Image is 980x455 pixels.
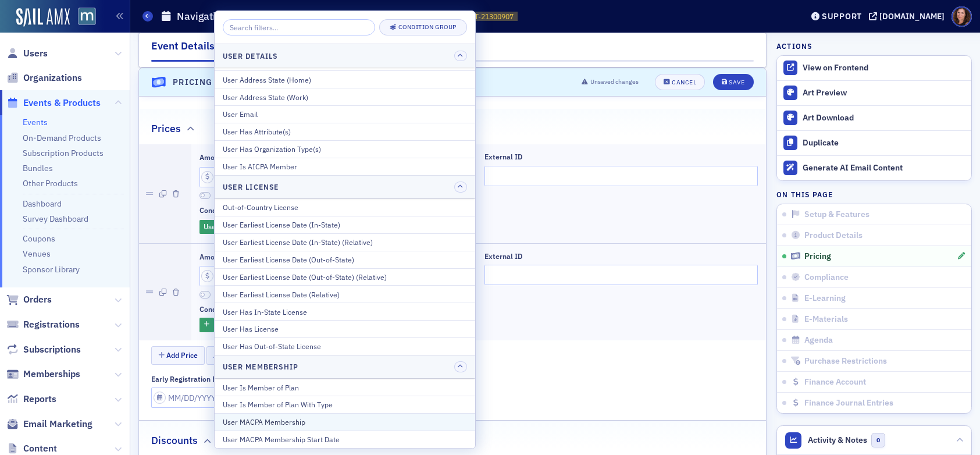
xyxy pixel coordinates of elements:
div: User Has Attribute(s) [223,126,467,137]
button: User Email [215,105,475,123]
h4: User Details [223,51,278,61]
span: Agenda [804,335,833,346]
a: On-Demand Products [23,133,101,143]
span: Disabled [199,192,211,200]
span: Content [23,442,57,455]
a: View Homepage [70,8,96,27]
button: User MACPA Membership Start Date [215,431,475,448]
a: Dashboard [23,198,62,209]
span: Orders [23,293,52,306]
h2: Discounts [151,433,198,448]
a: Events & Products [6,97,101,109]
div: User Has Out-of-State License [223,341,467,351]
a: Bundles [23,163,53,173]
a: Art Preview [777,81,971,105]
div: User Is Member of Plan With Type [223,399,467,410]
button: User Is Member of Plan [215,379,475,396]
div: Art Preview [803,88,965,98]
button: User Is Member of Plan With Type [215,396,475,413]
button: User Has Attribute(s) [215,123,475,140]
div: User Earliest License Date (In-State) [223,219,467,230]
a: Sponsor Library [23,264,80,275]
a: Email Marketing [6,418,92,431]
div: Conditions [199,305,234,314]
div: User Is Member of Plan [223,382,467,393]
a: Venues [23,248,51,259]
button: User Has Out-of-State License [215,337,475,355]
div: User MACPA Membership Start Date [223,434,467,445]
a: Subscriptions [6,343,81,356]
button: User MACPA Membership [215,413,475,431]
div: User Has In-State License [223,307,467,317]
h4: Pricing [173,76,213,88]
span: Events & Products [23,97,101,109]
div: User MACPA Membership [223,417,467,427]
div: Event Details [151,38,215,62]
div: User Earliest License Date (Relative) [223,289,467,300]
button: User Earliest License Date (Out-of-State) [215,251,475,268]
span: E-Materials [804,314,848,325]
a: Other Products [23,178,78,189]
a: Reports [6,393,56,406]
div: Amount [199,253,226,261]
button: Save [713,74,753,90]
div: Cancel [672,79,696,86]
img: SailAMX [16,8,70,27]
h4: Actions [776,41,812,51]
button: Condition Group [379,19,467,35]
div: External ID [484,252,522,261]
button: User Has Organization Type(s) [215,140,475,158]
div: Art Download [803,113,965,123]
input: 0.00 [199,266,473,286]
button: User Has In-State License [215,303,475,320]
a: View on Frontend [777,56,971,80]
a: Content [6,442,57,455]
span: Finance Journal Entries [804,398,893,408]
div: User Address State (Home) [223,74,467,85]
button: User Earliest License Date (In-State) [215,216,475,233]
div: User Earliest License Date (In-State) (Relative) [223,237,467,247]
span: Registrations [23,318,80,331]
div: User Earliest License Date (Out-of-State) (Relative) [223,272,467,282]
span: Profile [952,6,972,27]
span: Finance Account [804,377,866,388]
button: User Has License [215,320,475,337]
span: Product Details [804,230,863,241]
button: User Address State (Home) [215,70,475,88]
div: View on Frontend [803,63,965,73]
div: Amount [199,153,226,162]
a: Art Download [777,105,971,130]
a: Registrations [6,318,80,331]
span: Email Marketing [23,418,92,431]
div: Support [822,11,862,22]
a: Subscription Products [23,148,104,158]
span: 0 [871,433,886,447]
button: [DOMAIN_NAME] [869,12,949,20]
span: User MACPA Membership [204,222,287,231]
div: User Has Organization Type(s) [223,144,467,154]
button: User Is AICPA Member [215,158,475,175]
div: User Earliest License Date (Out-of-State) [223,254,467,265]
button: Generate AI Email Content [777,155,971,180]
div: User Address State (Work) [223,92,467,102]
input: 0.00 [199,167,473,187]
button: User Earliest License Date (Out-of-State) (Relative) [215,268,475,286]
span: E-Learning [804,293,846,304]
a: Organizations [6,72,82,84]
span: Organizations [23,72,82,84]
div: Duplicate [803,138,965,148]
a: Orders [6,293,52,306]
div: User Has License [223,324,467,334]
button: User Address State (Work) [215,88,475,105]
div: Condition Group [398,24,457,30]
div: User Email [223,109,467,119]
h4: User License [223,182,279,192]
h4: On this page [776,189,972,200]
button: Out-of-Country License [215,199,475,216]
div: Generate AI Email Content [803,163,965,173]
button: Cancel [655,74,705,90]
h1: Navigating Tax Law Changes: Practical Insights for Planners [177,9,457,23]
span: Reports [23,393,56,406]
span: Activity & Notes [808,434,867,446]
